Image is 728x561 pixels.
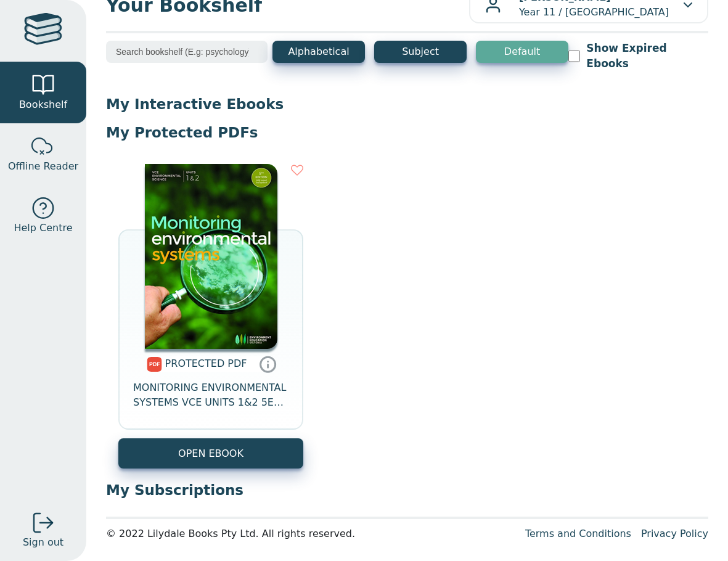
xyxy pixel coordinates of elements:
[14,221,72,235] span: Help Centre
[106,95,708,113] p: My Interactive Ebooks
[259,355,277,373] a: Protected PDFs cannot be printed, copied or shared. They can be accessed online through Education...
[19,97,67,112] span: Bookshelf
[586,41,708,72] label: Show Expired Ebooks
[118,438,303,469] a: OPEN EBOOK
[23,535,63,550] span: Sign out
[272,41,365,63] button: Alphabetical
[165,358,247,369] span: PROTECTED PDF
[106,481,708,499] p: My Subscriptions
[374,41,467,63] button: Subject
[525,528,631,539] a: Terms and Conditions
[145,164,277,349] img: d4e6bbc8-b5c0-49d3-bf5f-4fa61f66c53c.png
[133,380,288,410] span: MONITORING ENVIRONMENTAL SYSTEMS VCE UNITS 1&2 5E EBOOK
[8,159,78,174] span: Offline Reader
[106,123,708,142] p: My Protected PDFs
[476,41,568,63] button: Default
[147,357,162,372] img: pdf.svg
[106,526,515,541] div: © 2022 Lilydale Books Pty Ltd. All rights reserved.
[641,528,708,539] a: Privacy Policy
[106,41,268,63] input: Search bookshelf (E.g: psychology)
